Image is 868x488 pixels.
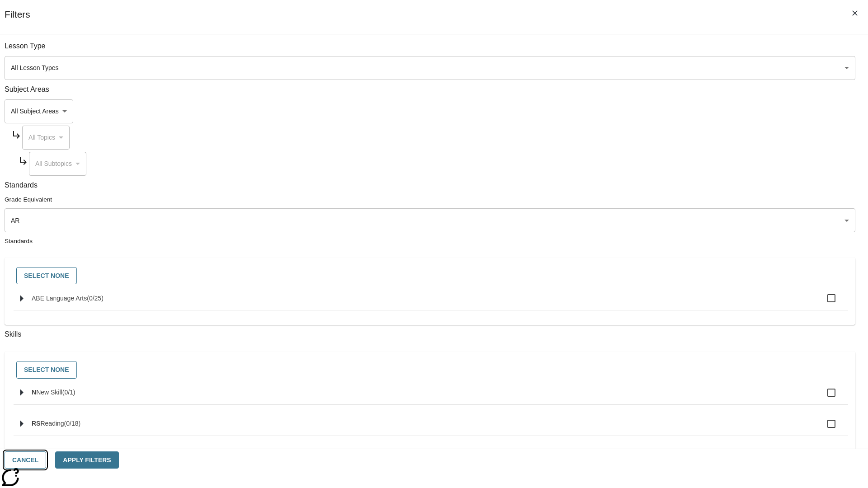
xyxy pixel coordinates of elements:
button: Cancel [5,451,46,469]
p: Grade Equivalent [5,195,855,204]
span: 0 skills selected/18 skills in group [64,420,81,427]
button: Select None [16,361,77,379]
span: ABE Language Arts [32,295,87,302]
button: Select None [16,267,77,285]
p: Lesson Type [5,41,855,52]
button: Apply Filters [55,451,118,469]
div: Select skills [12,359,848,381]
span: 0 standards selected/25 standards in group [87,295,104,302]
span: N [32,389,36,396]
h1: Filters [5,9,30,34]
p: Standards [5,180,855,191]
p: Standards [5,237,855,245]
p: Skills [5,329,855,340]
p: Subject Areas [5,84,855,95]
ul: Select skills [14,381,848,474]
div: Select a lesson type [5,56,855,80]
span: New Skill [36,389,62,396]
span: RS [32,420,40,427]
span: 0 skills selected/1 skills in group [62,389,75,396]
div: Select a Subject Area [29,152,86,176]
div: Select a Subject Area [5,99,73,123]
div: Select a Subject Area [22,126,70,150]
button: Close Filters side menu [845,4,864,23]
div: Select standards [12,265,848,287]
div: Select a Grade Equivalent [5,208,855,232]
span: Reading [40,420,64,427]
ul: Select standards [14,286,848,318]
